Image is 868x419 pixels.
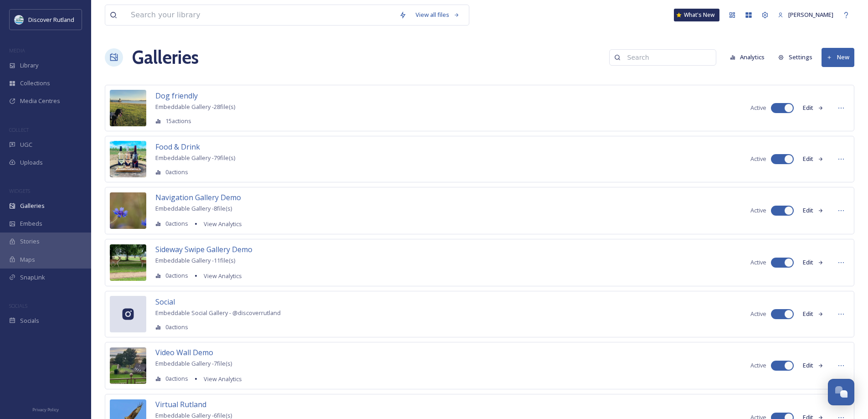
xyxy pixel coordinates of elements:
[750,206,766,215] span: Active
[798,150,828,168] button: Edit
[9,302,27,309] span: SOCIALS
[110,244,146,281] img: rosierockets-18145034902063009.jpg
[798,305,828,323] button: Edit
[9,187,30,194] span: WIDGETS
[798,202,828,219] button: Edit
[9,47,25,54] span: MEDIA
[750,361,766,370] span: Active
[774,48,822,66] a: Settings
[155,347,213,357] span: Video Wall Demo
[20,158,43,167] span: Uploads
[750,103,766,112] span: Active
[126,5,395,25] input: Search your library
[165,323,188,331] span: 0 actions
[20,79,50,88] span: Collections
[798,357,828,374] button: Edit
[32,403,59,414] a: Privacy Policy
[110,90,146,126] img: rory.thesprocker-17928875015416904.jpg
[155,244,252,254] span: Sideway Swipe Gallery Demo
[411,6,464,24] a: View all files
[20,219,42,228] span: Embeds
[773,6,838,24] a: [PERSON_NAME]
[822,48,854,67] button: New
[199,373,242,384] a: View Analytics
[32,407,59,413] span: Privacy Policy
[798,253,828,271] button: Edit
[20,97,60,105] span: Media Centres
[155,399,206,409] span: Virtual Rutland
[774,48,817,66] button: Settings
[199,270,242,281] a: View Analytics
[788,10,833,19] span: [PERSON_NAME]
[155,297,175,307] span: Social
[750,310,766,318] span: Active
[20,61,38,70] span: Library
[204,272,242,280] span: View Analytics
[15,15,24,24] img: DiscoverRutlandlog37F0B7.png
[165,117,191,125] span: 15 actions
[155,192,241,202] span: Navigation Gallery Demo
[204,220,242,228] span: View Analytics
[20,316,39,325] span: Socials
[204,375,242,383] span: View Analytics
[155,359,232,367] span: Embeddable Gallery - 7 file(s)
[798,99,828,117] button: Edit
[110,192,146,229] img: DG0A7313BRASWEB.jpg
[20,140,32,149] span: UGC
[110,141,146,177] img: therutlandvineyard-18308076811037261.jpg
[750,155,766,163] span: Active
[155,256,235,264] span: Embeddable Gallery - 11 file(s)
[155,154,235,162] span: Embeddable Gallery - 79 file(s)
[132,44,199,71] a: Galleries
[165,168,188,176] span: 0 actions
[110,347,146,384] img: mostlyfoodandtravel-17937871265312369.jpg
[155,204,232,212] span: Embeddable Gallery - 8 file(s)
[623,48,711,67] input: Search
[725,48,770,66] button: Analytics
[750,258,766,267] span: Active
[155,103,235,111] span: Embeddable Gallery - 28 file(s)
[165,271,188,280] span: 0 actions
[9,126,29,133] span: COLLECT
[165,374,188,383] span: 0 actions
[28,16,74,24] span: Discover Rutland
[165,219,188,228] span: 0 actions
[674,9,719,21] a: What's New
[155,142,200,152] span: Food & Drink
[20,202,45,210] span: Galleries
[20,255,35,264] span: Maps
[155,91,198,101] span: Dog friendly
[828,379,854,405] button: Open Chat
[20,237,40,246] span: Stories
[725,48,774,66] a: Analytics
[20,273,45,282] span: SnapLink
[199,218,242,229] a: View Analytics
[155,309,281,317] span: Embeddable Social Gallery - @ discoverrutland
